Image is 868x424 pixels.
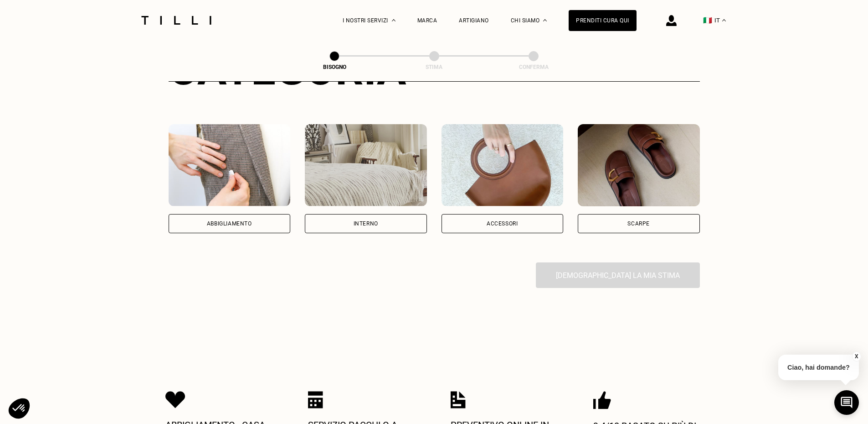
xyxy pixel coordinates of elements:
div: Bisogno [289,64,380,70]
img: Interno [305,124,427,206]
div: Stima [389,64,480,70]
div: Conferma [488,64,579,70]
img: Menu a discesa su [543,19,547,21]
img: Abbigliamento [169,124,291,206]
div: Scarpe [627,221,650,226]
a: Artigiano [459,17,489,24]
img: Scarpe [578,124,700,206]
div: Accessori [487,221,518,226]
img: Icon [165,391,185,408]
p: Ciao, hai domande? [778,355,859,380]
img: Icon [451,391,466,408]
img: Icon [593,391,611,409]
img: Icon [308,391,323,408]
div: Abbigliamento [207,221,252,226]
img: Logo del servizio di sartoria Tilli [138,16,215,25]
button: X [852,351,861,361]
span: 🇮🇹 [703,16,712,25]
a: Prenditi cura qui [569,10,637,31]
img: Accessori [442,124,564,206]
div: Interno [354,221,378,226]
img: Menu a tendina [392,19,395,21]
img: menu déroulant [722,19,726,21]
img: icona di accesso [666,15,677,26]
a: Marca [417,17,437,24]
